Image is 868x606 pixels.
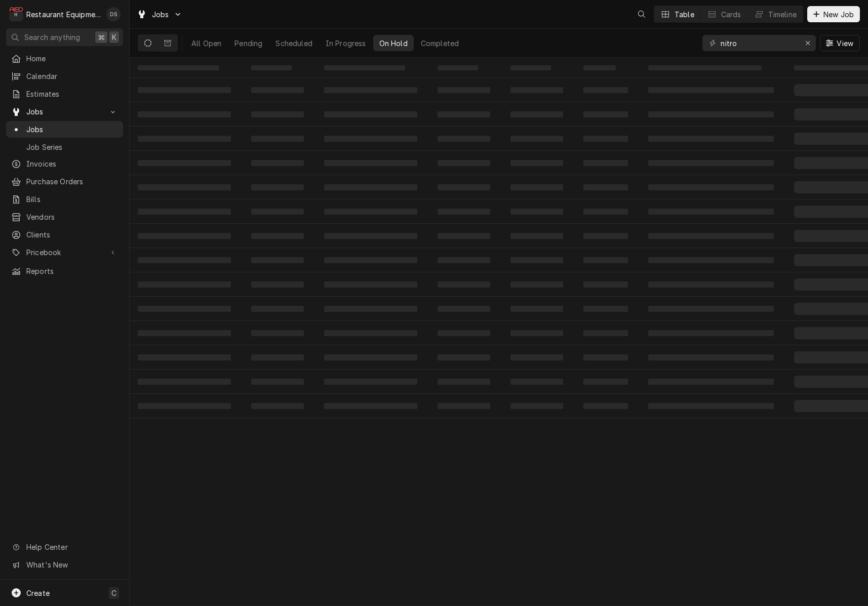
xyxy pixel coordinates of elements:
span: Jobs [26,106,103,117]
span: ‌ [510,209,563,215]
span: ‌ [648,354,774,360]
div: R [9,7,23,21]
span: ‌ [648,306,774,312]
span: ‌ [648,403,774,409]
span: Jobs [26,124,118,135]
span: ‌ [648,87,774,93]
span: ‌ [138,87,231,93]
span: ‌ [583,354,628,360]
span: ‌ [438,160,490,166]
span: ‌ [583,281,628,288]
span: ‌ [324,281,417,288]
span: ‌ [438,281,490,288]
span: ‌ [138,330,231,336]
span: ‌ [510,87,563,93]
span: ‌ [438,136,490,142]
span: Purchase Orders [26,176,118,187]
span: Jobs [152,9,169,20]
span: Search anything [24,32,80,43]
span: Job Series [26,142,118,152]
a: Clients [6,226,123,243]
a: Invoices [6,155,123,172]
span: ‌ [138,65,219,70]
span: ‌ [510,65,551,70]
span: K [112,32,116,43]
span: ‌ [583,330,628,336]
span: Home [26,53,118,64]
span: ‌ [583,160,628,166]
span: ‌ [648,209,774,215]
span: ‌ [648,65,762,70]
div: All Open [191,38,221,49]
div: Table [675,9,694,20]
span: ‌ [324,87,417,93]
span: ‌ [251,111,304,117]
span: ‌ [251,379,304,385]
span: ‌ [438,87,490,93]
span: ‌ [251,209,304,215]
span: ‌ [251,354,304,360]
span: ‌ [648,330,774,336]
span: ‌ [510,354,563,360]
div: DS [106,7,121,21]
span: ‌ [138,209,231,215]
span: ‌ [324,160,417,166]
span: View [835,38,855,49]
span: ‌ [583,257,628,263]
a: Calendar [6,68,123,85]
span: Reports [26,266,118,276]
span: ‌ [583,65,616,70]
span: ‌ [138,257,231,263]
span: ‌ [510,257,563,263]
span: ‌ [583,233,628,239]
span: ‌ [138,403,231,409]
span: ‌ [648,111,774,117]
span: ‌ [438,65,478,70]
span: ‌ [438,306,490,312]
span: ‌ [583,403,628,409]
span: ‌ [438,233,490,239]
button: View [820,35,860,51]
a: Go to What's New [6,556,123,573]
span: ‌ [583,379,628,385]
a: Jobs [6,121,123,138]
div: Restaurant Equipment Diagnostics's Avatar [9,7,23,21]
a: Home [6,50,123,67]
span: ‌ [138,136,231,142]
span: Bills [26,194,118,205]
a: Job Series [6,139,123,155]
span: What's New [26,559,117,570]
span: ‌ [438,111,490,117]
a: Purchase Orders [6,173,123,190]
span: ‌ [251,257,304,263]
span: ‌ [138,184,231,190]
span: ‌ [583,111,628,117]
span: ‌ [648,160,774,166]
span: ‌ [251,306,304,312]
span: ‌ [251,330,304,336]
div: On Hold [379,38,408,49]
span: ‌ [648,257,774,263]
span: ‌ [510,306,563,312]
div: Pending [234,38,262,49]
span: ‌ [438,257,490,263]
span: ‌ [138,379,231,385]
span: ‌ [510,160,563,166]
span: ‌ [438,184,490,190]
span: ‌ [510,184,563,190]
a: Go to Jobs [6,103,123,120]
span: ‌ [324,65,405,70]
span: Pricebook [26,247,103,258]
span: ‌ [138,233,231,239]
span: ‌ [510,379,563,385]
span: ‌ [324,111,417,117]
span: ‌ [438,354,490,360]
span: ‌ [251,136,304,142]
span: ‌ [438,330,490,336]
a: Go to Jobs [133,6,186,23]
span: ‌ [251,87,304,93]
div: Completed [421,38,459,49]
span: ‌ [510,233,563,239]
a: Vendors [6,209,123,225]
div: Cards [721,9,741,20]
